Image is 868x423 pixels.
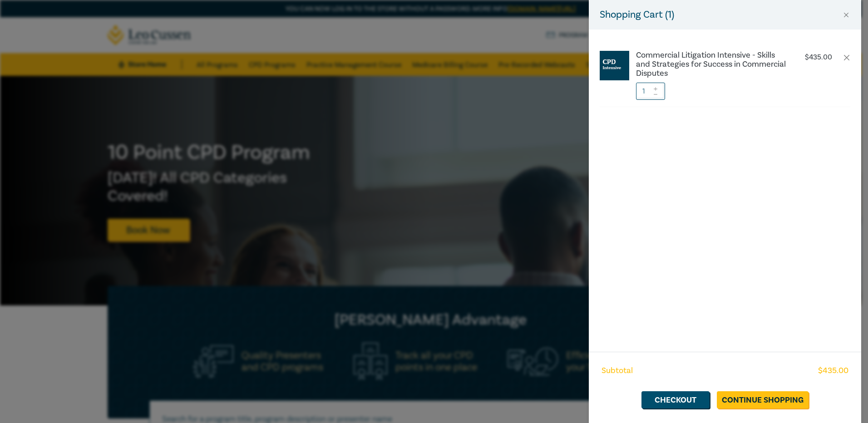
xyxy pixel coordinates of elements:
span: Subtotal [602,365,633,377]
img: CPD%20Intensive.jpg [600,51,629,80]
h5: Shopping Cart ( 1 ) [600,7,674,22]
input: 1 [636,83,665,100]
a: Continue Shopping [717,391,809,408]
span: $ 435.00 [818,365,848,377]
button: Close [842,11,850,19]
a: Commercial Litigation Intensive - Skills and Strategies for Success in Commercial Disputes [636,51,787,78]
a: Checkout [641,391,710,408]
p: $ 435.00 [805,53,832,62]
